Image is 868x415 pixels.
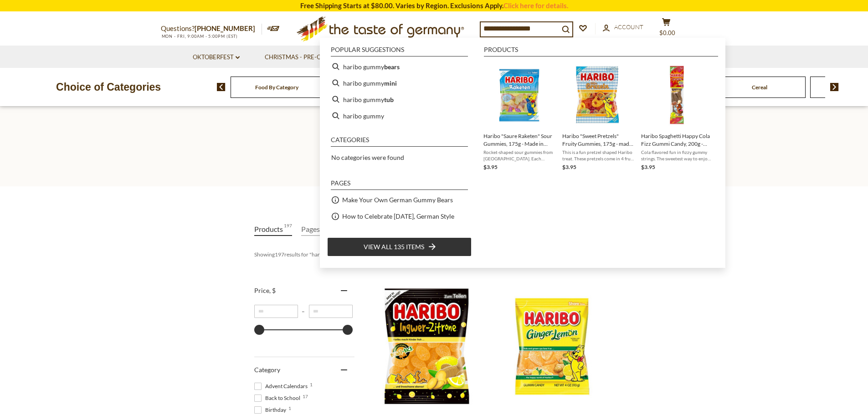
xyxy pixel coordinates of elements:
[269,287,276,294] span: , $
[303,394,308,399] span: 17
[641,149,713,162] span: Cola flavored fun in fizzy gummy strings. The sweetest way to enjoy spaghetti. In [DATE], [DEMOGR...
[195,24,255,32] a: [PHONE_NUMBER]
[559,58,637,175] li: Haribo "Sweet Pretzels" Fruity Gummies, 175g - made in Germany, 175 g
[275,251,284,258] b: 197
[254,394,303,402] span: Back to School
[603,22,643,32] a: Account
[327,91,472,108] li: haribo gummy tub
[161,23,262,35] p: Questions?
[161,34,238,39] span: MON - FRI, 9:00AM - 5:00PM (EST)
[384,94,394,105] b: tub
[562,132,634,148] span: Haribo "Sweet Pretzels" Fruity Gummies, 175g - made in [GEOGRAPHIC_DATA], 175 g
[254,305,298,318] input: Minimum value
[483,62,555,172] a: Haribo Raketen SaureHaribo "Saure Raketen" Sour Gummies, 175g - Made in [GEOGRAPHIC_DATA], 175 gR...
[310,382,313,387] span: 1
[309,305,353,318] input: Maximum value
[637,58,716,175] li: Haribo Spaghetti Happy Cola Fizz Gummi Candy, 200g - Made in Germany
[483,132,555,148] span: Haribo "Saure Raketen" Sour Gummies, 175g - Made in [GEOGRAPHIC_DATA], 175 g
[28,148,840,168] h1: Search results
[327,58,472,75] li: haribo gummy bears
[327,108,472,124] li: haribo gummy
[641,164,655,170] span: $3.95
[641,132,713,148] span: Haribo Spaghetti Happy Cola Fizz Gummi Candy, 200g - Made in [GEOGRAPHIC_DATA]
[254,246,475,262] div: Showing results for " "
[480,58,559,175] li: Haribo "Saure Raketen" Sour Gummies, 175g - Made in Germany, 175 g
[331,154,404,161] span: No categories were found
[327,237,472,256] li: View all 135 items
[301,223,324,236] a: View Pages Tab
[254,287,276,294] span: Price
[254,366,280,374] span: Category
[342,211,454,221] a: How to Celebrate [DATE], German Style
[384,78,397,88] b: mini
[483,149,555,162] span: Rocket-shaped sour gummies from [GEOGRAPHIC_DATA]. Each rocket gummi comes in two flavors - pinea...
[298,308,309,315] span: –
[364,242,424,252] span: View all 135 items
[614,23,643,31] span: Account
[752,84,767,91] a: Cereal
[217,83,226,91] img: previous arrow
[492,286,612,407] img: Haribo Ginger Lemon Gummies in Bag
[486,62,552,128] img: Haribo Raketen Saure
[327,75,472,91] li: haribo gummy mini
[255,84,298,91] a: Food By Category
[641,62,713,172] a: Haribo Spaghetti Happy Cola FizzHaribo Spaghetti Happy Cola Fizz Gummi Candy, 200g - Made in [GEO...
[254,406,289,414] span: Birthday
[254,382,310,390] span: Advent Calendars
[331,180,468,190] li: Pages
[565,62,631,128] img: Haribo Suse Brezeln
[484,46,718,56] li: Products
[342,195,453,205] a: Make Your Own German Gummy Bears
[659,29,675,36] span: $0.00
[320,38,725,267] div: Instant Search Results
[331,46,468,56] li: Popular suggestions
[644,62,710,128] img: Haribo Spaghetti Happy Cola Fizz
[503,1,568,10] a: Click here for details.
[384,61,400,72] b: bears
[254,223,292,236] a: View Products Tab
[327,208,472,225] li: How to Celebrate [DATE], German Style
[562,164,576,170] span: $3.95
[483,164,498,170] span: $3.95
[327,192,472,208] li: Make Your Own German Gummy Bears
[193,52,240,62] a: Oktoberfest
[562,62,634,172] a: Haribo Suse BrezelnHaribo "Sweet Pretzels" Fruity Gummies, 175g - made in [GEOGRAPHIC_DATA], 175 ...
[653,18,680,41] button: $0.00
[265,52,343,62] a: Christmas - PRE-ORDER
[284,223,292,235] span: 197
[288,406,291,410] span: 1
[830,83,839,91] img: next arrow
[331,137,468,147] li: Categories
[562,149,634,162] span: This is a fun pretzel shaped Haribo treat. These pretzels come in 4 fruit flavors - cherry, orang...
